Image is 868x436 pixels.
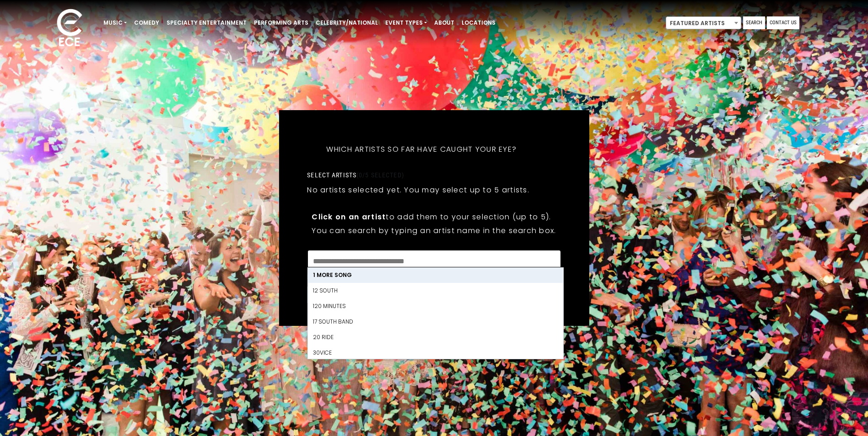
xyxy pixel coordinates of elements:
[312,15,382,31] a: Celebrity/National
[163,15,250,31] a: Specialty Entertainment
[312,212,386,222] strong: Click on an artist
[382,15,431,31] a: Event Types
[767,16,799,29] a: Contact Us
[307,298,563,314] li: 120 Minutes
[307,330,563,345] li: 20 Ride
[666,16,741,29] span: Featured Artists
[312,225,556,236] p: You can search by typing an artist name in the search box.
[743,16,765,29] a: Search
[312,211,556,223] p: to add them to your selection (up to 5).
[431,15,458,31] a: About
[307,345,563,361] li: 30Vice
[307,267,563,283] li: 1 More Song
[100,15,130,31] a: Music
[47,6,92,51] img: ece_new_logo_whitev2-1.png
[307,184,529,196] p: No artists selected yet. You may select up to 5 artists.
[313,256,555,264] textarea: Search
[130,15,163,31] a: Comedy
[666,17,741,30] span: Featured Artists
[458,15,499,31] a: Locations
[307,314,563,330] li: 17 South Band
[250,15,312,31] a: Performing Arts
[356,171,404,179] span: (0/5 selected)
[307,171,404,179] label: Select artists
[307,283,563,298] li: 12 South
[307,133,536,166] h5: Which artists so far have caught your eye?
